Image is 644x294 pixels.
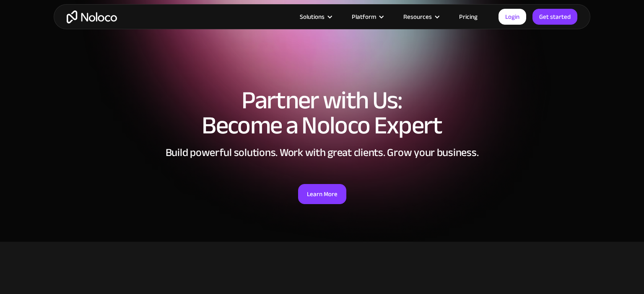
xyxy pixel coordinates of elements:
a: Pricing [449,11,488,22]
div: Platform [341,11,393,22]
div: Resources [393,11,449,22]
a: Learn More [298,184,346,204]
a: home [67,10,117,23]
h1: Partner with Us: Become a Noloco Expert [62,88,582,138]
div: Solutions [300,11,325,22]
a: Login [499,9,526,25]
strong: Build powerful solutions. Work with great clients. Grow your business. [166,142,479,163]
a: Get started [532,9,577,25]
div: Solutions [289,11,341,22]
div: Platform [352,11,376,22]
div: Resources [403,11,432,22]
